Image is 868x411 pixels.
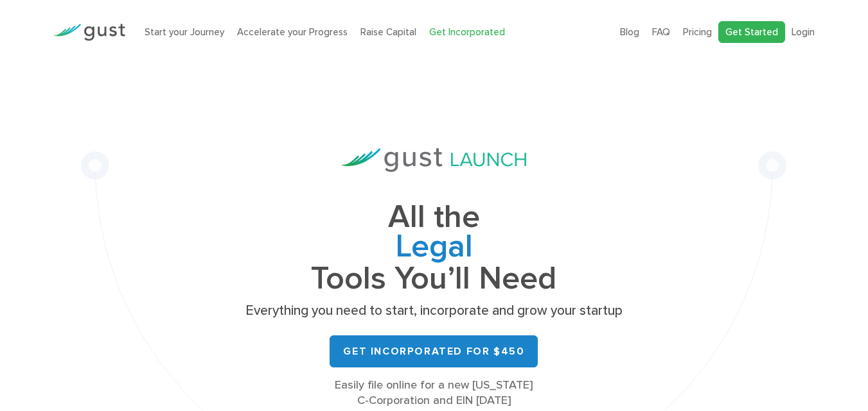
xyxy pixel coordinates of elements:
a: Get Incorporated [429,26,505,38]
a: Accelerate your Progress [237,26,348,38]
a: Get Started [718,21,785,44]
img: Gust Logo [53,24,125,41]
a: Get Incorporated for $450 [330,335,538,367]
a: Raise Capital [360,26,416,38]
a: Pricing [683,26,712,38]
img: Gust Launch Logo [341,148,526,172]
p: Everything you need to start, incorporate and grow your startup [241,302,626,320]
span: Legal [241,232,626,264]
a: Login [792,26,815,38]
a: Blog [620,26,639,38]
a: Start your Journey [145,26,224,38]
h1: All the Tools You’ll Need [241,203,626,293]
a: FAQ [652,26,670,38]
div: Easily file online for a new [US_STATE] C-Corporation and EIN [DATE] [241,378,626,408]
